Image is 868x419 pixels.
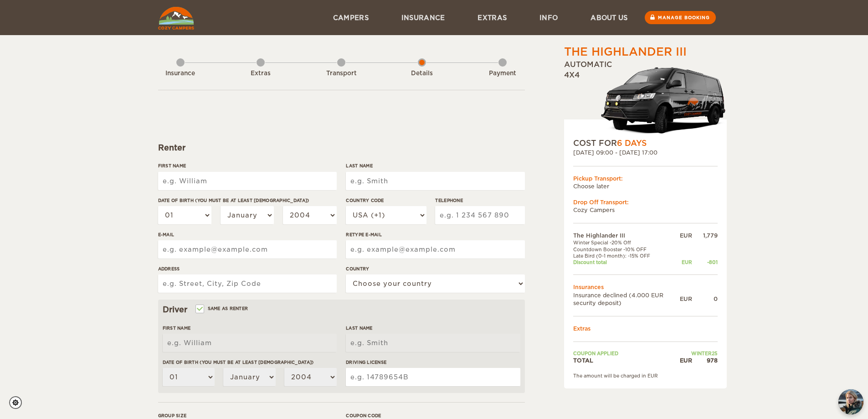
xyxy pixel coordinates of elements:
[564,60,727,138] div: Automatic 4x4
[692,357,718,364] div: 978
[680,259,692,265] div: EUR
[346,368,520,386] input: e.g. 14789654B
[573,138,718,149] div: COST FOR
[346,197,426,204] label: Country Code
[573,246,680,253] td: Countdown Booster -10% OFF
[236,69,286,78] div: Extras
[838,389,863,414] button: chat-button
[680,357,692,364] div: EUR
[158,240,337,259] input: e.g. example@example.com
[158,162,337,169] label: First Name
[155,69,205,78] div: Insurance
[163,359,337,366] label: Date of birth (You must be at least [DEMOGRAPHIC_DATA])
[573,283,718,291] td: Insurances
[573,325,718,332] td: Extras
[573,232,680,239] td: The Highlander III
[346,172,524,190] input: e.g. Smith
[196,307,202,313] input: Same as renter
[158,274,337,293] input: e.g. Street, City, Zip Code
[573,291,680,307] td: Insurance declined (4.000 EUR security deposit)
[163,304,520,315] div: Driver
[158,265,337,272] label: Address
[573,253,680,259] td: Late Bird (0-1 month): -15% OFF
[346,231,524,238] label: Retype E-mail
[573,259,680,265] td: Discount total
[692,232,718,239] div: 1,779
[158,7,194,30] img: Cozy Campers
[158,142,525,153] div: Renter
[573,357,680,364] td: TOTAL
[680,295,692,303] div: EUR
[680,232,692,239] div: EUR
[573,198,718,206] div: Drop Off Transport:
[316,69,366,78] div: Transport
[573,149,718,156] div: [DATE] 09:00 - [DATE] 17:00
[346,325,520,331] label: Last Name
[478,69,528,78] div: Payment
[435,197,524,204] label: Telephone
[163,334,337,352] input: e.g. William
[601,62,727,138] img: stor-langur-4.png
[397,69,447,78] div: Details
[573,182,718,190] td: Choose later
[838,389,863,414] img: Freyja at Cozy Campers
[692,259,718,265] div: -801
[573,206,718,214] td: Cozy Campers
[346,359,520,366] label: Driving License
[564,44,687,60] div: The Highlander III
[158,412,337,419] label: Group size
[346,334,520,352] input: e.g. Smith
[346,162,524,169] label: Last Name
[346,412,524,419] label: Coupon code
[158,197,337,204] label: Date of birth (You must be at least [DEMOGRAPHIC_DATA])
[158,172,337,190] input: e.g. William
[692,295,718,303] div: 0
[573,239,680,246] td: Winter Special -20% Off
[196,304,248,313] label: Same as renter
[680,350,718,357] td: WINTER25
[645,11,716,24] a: Manage booking
[573,372,718,379] div: The amount will be charged in EUR
[435,206,524,224] input: e.g. 1 234 567 890
[617,139,647,148] span: 6 Days
[346,265,524,272] label: Country
[158,231,337,238] label: E-mail
[9,396,28,409] a: Cookie settings
[573,350,680,357] td: Coupon applied
[573,175,718,182] div: Pickup Transport:
[346,240,524,259] input: e.g. example@example.com
[163,325,337,331] label: First Name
